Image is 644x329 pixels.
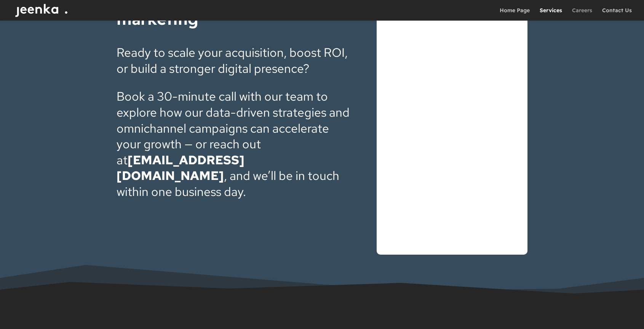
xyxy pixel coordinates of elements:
a: Home Page [500,8,530,21]
a: [EMAIL_ADDRESS][DOMAIN_NAME] [117,152,244,184]
a: Careers [572,8,592,21]
p: Book a 30-minute call with our team to explore how our data-driven strategies and omnichannel cam... [117,88,354,199]
a: Contact Us [602,8,632,21]
a: Services [540,8,562,21]
p: Ready to scale your acquisition, boost ROI, or build a stronger digital presence? [117,45,354,88]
